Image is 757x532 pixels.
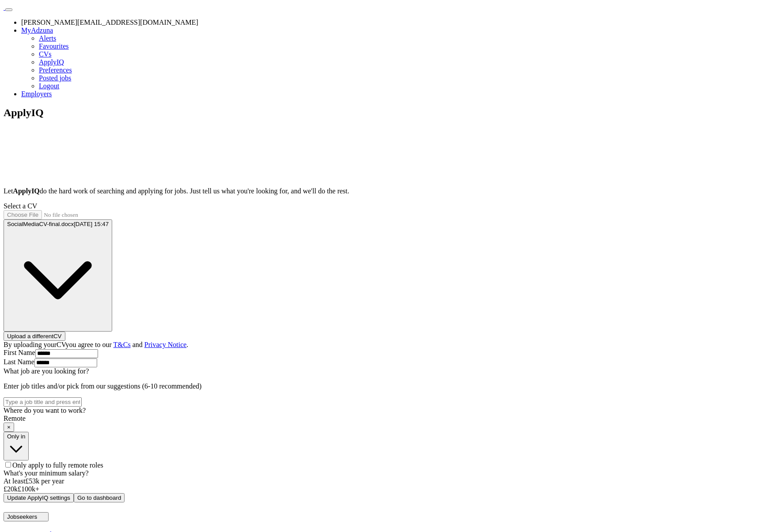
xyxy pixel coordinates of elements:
[74,493,125,502] button: Go to dashboard
[4,415,753,423] div: Remote
[7,513,37,520] span: Jobseekers
[39,515,45,519] img: toggle icon
[4,358,34,366] label: Last Name
[4,219,112,332] button: SocialMediaCV-final.docx[DATE] 15:47
[39,50,51,58] a: CVs
[4,382,753,390] p: Enter job titles and/or pick from our suggestions (6-10 recommended)
[4,485,18,493] span: £ 20 k
[39,42,69,50] a: Favourites
[4,493,74,502] button: Update ApplyIQ settings
[4,432,29,460] button: Only in
[12,461,103,469] span: Only apply to fully remote roles
[13,187,39,195] strong: ApplyIQ
[74,221,109,227] span: [DATE] 15:47
[39,82,59,90] a: Logout
[4,397,82,407] input: Type a job title and press enter
[4,469,89,477] label: What's your minimum salary?
[4,407,86,414] label: Where do you want to work?
[4,107,753,119] h1: ApplyIQ
[39,66,72,74] a: Preferences
[4,423,14,432] button: ×
[5,462,11,468] input: Only apply to fully remote roles
[4,477,25,485] span: At least
[4,349,35,356] label: First Name
[4,202,37,210] label: Select a CV
[4,332,65,341] button: Upload a differentCV
[41,477,64,485] span: per year
[4,341,753,349] div: By uploading your CV you agree to our and .
[25,477,39,485] span: £ 53k
[7,424,11,430] span: ×
[21,19,753,26] li: [PERSON_NAME][EMAIL_ADDRESS][DOMAIN_NAME]
[114,341,131,348] a: T&Cs
[4,367,89,375] label: What job are you looking for?
[39,58,64,66] a: ApplyIQ
[7,433,25,440] span: Only in
[5,8,12,11] button: Toggle main navigation menu
[21,26,53,34] a: MyAdzuna
[144,341,187,348] a: Privacy Notice
[18,485,39,493] span: £ 100 k+
[39,34,56,42] a: Alerts
[4,187,753,195] p: Let do the hard work of searching and applying for jobs. Just tell us what you're looking for, an...
[21,90,52,98] a: Employers
[39,74,71,82] a: Posted jobs
[7,221,74,227] span: SocialMediaCV-final.docx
